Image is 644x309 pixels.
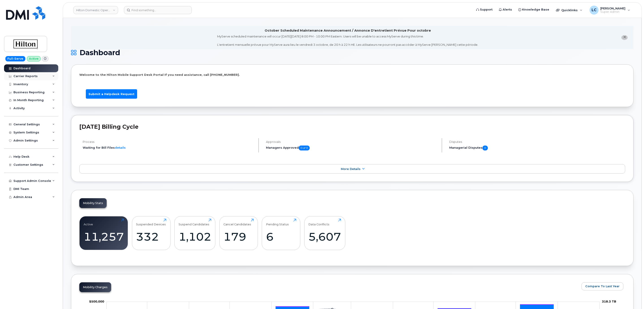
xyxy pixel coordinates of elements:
[136,219,166,226] div: Suspended Devices
[179,219,209,226] div: Suspend Candidates
[625,289,641,306] iframe: Messenger Launcher
[482,146,488,150] span: 0
[621,35,628,40] button: close notification
[266,230,296,243] div: 6
[308,219,341,247] a: Data Conflicts5,607
[136,230,166,243] div: 332
[585,284,620,288] span: Compare To Last Year
[86,89,137,99] a: Submit a Helpdesk Request
[89,300,104,303] tspan: $500,000
[449,146,625,150] h5: Managerial Disputes
[581,282,623,290] button: Compare To Last Year
[217,34,478,47] div: MyServe scheduled maintenance will occur [DATE][DATE] 8:00 PM - 10:00 PM Eastern. Users will be u...
[115,146,126,149] a: details
[83,146,255,150] li: Waiting for Bill Files
[449,140,625,144] h4: Disputes
[266,140,438,144] h4: Approvals
[83,140,255,144] h4: Process
[266,219,296,247] a: Pending Status6
[223,219,254,247] a: Cancel Candidates179
[84,219,93,226] div: Active
[299,146,310,150] span: 0 of 0
[266,146,438,150] h5: Managers Approved
[308,219,329,226] div: Data Conflicts
[223,219,251,226] div: Cancel Candidates
[266,219,289,226] div: Pending Status
[602,300,616,303] tspan: 318.3 TB
[341,167,361,171] span: More Details
[308,230,341,243] div: 5,607
[179,230,211,243] div: 1,102
[84,219,124,247] a: Active11,257
[79,123,625,130] h2: [DATE] Billing Cycle
[89,300,104,303] g: $0
[179,219,211,247] a: Suspend Candidates1,102
[136,219,166,247] a: Suspended Devices332
[223,230,254,243] div: 179
[79,73,625,77] p: Welcome to the Hilton Mobile Support Desk Portal If you need assistance, call [PHONE_NUMBER].
[84,230,124,243] div: 11,257
[80,49,120,56] span: Dashboard
[265,28,431,33] div: October Scheduled Maintenance Announcement / Annonce D'entretient Prévue Pour octobre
